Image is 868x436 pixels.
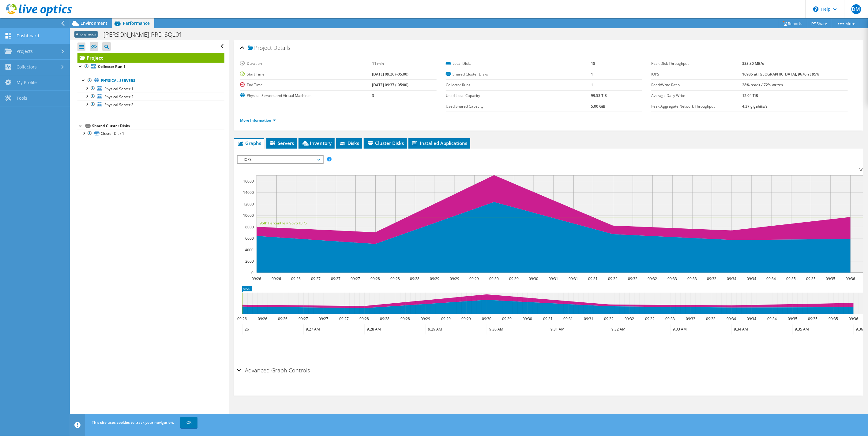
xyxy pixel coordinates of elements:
text: 09:33 [706,316,716,321]
text: 09:33 [686,316,696,321]
text: 09:26 [278,316,288,321]
text: 09:31 [549,276,558,281]
span: Performance [123,20,150,26]
text: 09:26 [238,316,247,321]
text: 09:30 [529,276,539,281]
b: 12.04 TiB [742,93,758,98]
text: 09:34 [727,316,736,321]
span: Physical Server 1 [104,86,133,91]
text: 14000 [243,190,254,195]
svg: \n [813,6,819,12]
text: 09:30 [490,276,499,281]
span: Graphs [237,140,261,146]
text: 09:27 [311,276,321,281]
text: 09:27 [299,316,308,321]
text: 4000 [245,247,254,253]
b: 16985 at [GEOGRAPHIC_DATA], 9676 at 95% [742,72,819,77]
text: 09:32 [608,276,618,281]
b: 99.53 TiB [591,93,607,98]
span: Details [273,44,290,51]
span: Inventory [302,140,332,146]
text: 09:27 [319,316,329,321]
text: 09:34 [727,276,737,281]
span: Environment [81,20,107,26]
b: 333.80 MB/s [742,61,764,66]
text: 09:28 [410,276,420,281]
label: Peak Disk Throughput [651,61,742,67]
text: 09:36 [849,316,859,321]
a: Collector Run 1 [77,63,224,71]
b: 4.37 gigabits/s [742,104,768,109]
text: 09:31 [584,316,594,321]
span: Project [248,45,272,51]
b: 1 [591,82,593,87]
b: 5.00 GiB [591,104,606,109]
b: 28% reads / 72% writes [742,82,783,87]
label: Collector Runs [446,82,591,88]
a: Physical Server 3 [77,101,224,109]
h2: Advanced Graph Controls [237,364,310,376]
b: 1 [591,72,593,77]
b: Collector Run 1 [98,64,126,69]
label: Shared Cluster Disks [446,71,591,77]
b: 18 [591,61,596,66]
text: 09:30 [509,276,519,281]
text: 2000 [245,259,254,264]
text: 8000 [245,224,254,230]
label: Average Daily Write [651,93,742,99]
a: More [832,19,860,28]
text: 09:36 [846,276,855,281]
text: 09:30 [523,316,532,321]
text: 12000 [243,201,254,207]
label: Start Time [240,71,372,77]
a: Reports [778,19,807,28]
text: 09:26 [272,276,281,281]
text: 09:27 [340,316,349,321]
text: 09:33 [666,316,675,321]
text: 09:29 [462,316,471,321]
b: 3 [372,93,374,98]
text: 09:29 [442,316,451,321]
text: 09:28 [360,316,369,321]
text: 09:35 [806,276,816,281]
label: Duration [240,61,372,67]
text: 09:34 [747,316,757,321]
span: Servers [269,140,294,146]
span: Installed Applications [411,140,467,146]
text: 09:29 [470,276,479,281]
text: 09:27 [331,276,341,281]
text: 09:31 [543,316,553,321]
text: 09:35 [829,316,838,321]
text: 09:27 [351,276,360,281]
text: 09:32 [604,316,614,321]
span: Disks [339,140,359,146]
text: 0 [251,270,254,275]
label: Read/Write Ratio [651,82,742,88]
label: End Time [240,82,372,88]
span: This site uses cookies to track your navigation. [92,420,174,425]
text: 09:30 [502,316,512,321]
a: Cluster Disk 1 [77,130,224,138]
text: 09:34 [767,276,776,281]
text: 09:32 [645,316,655,321]
label: Physical Servers and Virtual Machines [240,93,372,99]
text: 09:31 [564,316,573,321]
label: Used Shared Capacity [446,103,591,109]
label: IOPS [651,71,742,77]
text: 09:32 [648,276,657,281]
span: Cluster Disks [367,140,404,146]
text: 10000 [243,213,254,218]
b: [DATE] 09:37 (-05:00) [372,82,408,87]
text: 09:26 [258,316,268,321]
label: Peak Aggregate Network Throughput [651,103,742,109]
a: Share [807,19,832,28]
text: 09:35 [826,276,836,281]
text: 09:30 [482,316,492,321]
text: 09:26 [252,276,261,281]
h1: [PERSON_NAME]-PRD-SQL01 [101,31,192,38]
text: 16000 [243,179,254,184]
text: 09:31 [588,276,598,281]
label: Used Local Capacity [446,93,591,99]
text: 09:35 [788,316,798,321]
text: 09:28 [380,316,390,321]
